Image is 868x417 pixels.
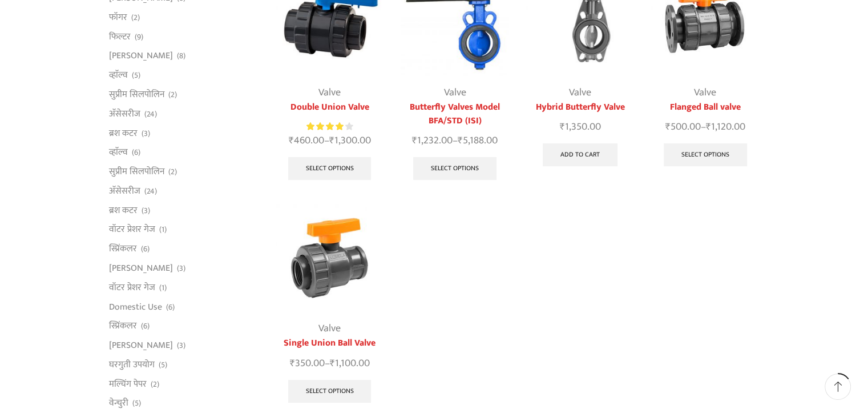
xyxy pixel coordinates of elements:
a: Valve [318,320,341,337]
a: Double Union Valve [276,101,383,114]
span: (9) [135,31,143,43]
a: Select options for “Single Union Ball Valve” [288,380,372,403]
a: Select options for “Butterfly Valves Model BFA/STD (ISI)” [413,157,496,180]
a: सुप्रीम सिलपोलिन [109,162,164,182]
span: (3) [142,205,150,216]
span: (1) [159,224,167,235]
a: Valve [318,84,341,101]
a: [PERSON_NAME] [109,46,173,66]
a: [PERSON_NAME] [109,336,173,355]
bdi: 1,300.00 [329,132,371,149]
span: ₹ [412,132,417,149]
span: (8) [177,50,185,62]
a: फॉगर [109,7,127,27]
span: ₹ [290,355,295,372]
span: (5) [132,398,141,409]
span: (2) [168,166,177,178]
a: व्हाॅल्व [109,66,128,85]
bdi: 460.00 [289,132,324,149]
span: (6) [141,320,150,332]
a: वेन्चुरी [109,394,128,413]
span: Rated out of 5 [306,121,344,133]
span: ₹ [289,132,294,149]
span: (6) [166,302,175,313]
span: (3) [177,340,185,351]
a: सुप्रीम सिलपोलिन [109,85,164,104]
span: ₹ [329,132,334,149]
a: व्हाॅल्व [109,143,128,162]
a: घरगुती उपयोग [109,355,155,374]
span: (1) [159,282,167,294]
span: ₹ [330,355,335,372]
div: Rated 4.00 out of 5 [306,121,353,133]
a: Domestic Use [109,297,162,316]
a: मल्चिंग पेपर [109,374,147,394]
a: अ‍ॅसेसरीज [109,104,140,123]
a: स्प्रिंकलर [109,239,137,259]
span: (6) [132,147,140,158]
span: ₹ [559,118,564,135]
a: Select options for “Double Union Valve” [288,157,372,180]
img: Single Union Ball Valve [276,204,383,312]
span: – [276,133,383,149]
a: Single Union Ball Valve [276,336,383,350]
span: ₹ [665,118,671,135]
a: ब्रश कटर [109,123,138,143]
bdi: 1,100.00 [330,355,370,372]
a: अ‍ॅसेसरीज [109,181,140,201]
bdi: 1,350.00 [559,118,600,135]
a: Valve [569,84,591,101]
a: Select options for “Flanged Ball valve” [664,143,747,166]
span: (2) [151,379,159,390]
a: वॉटर प्रेशर गेज [109,220,155,239]
bdi: 5,188.00 [458,132,498,149]
bdi: 350.00 [290,355,325,372]
span: (3) [177,263,185,274]
span: ₹ [706,118,711,135]
a: Valve [444,84,466,101]
span: – [651,119,759,135]
bdi: 1,232.00 [412,132,453,149]
a: स्प्रिंकलर [109,316,137,336]
a: वॉटर प्रेशर गेज [109,278,155,297]
span: – [401,133,508,149]
span: – [276,356,383,371]
span: (6) [141,243,150,255]
bdi: 500.00 [665,118,701,135]
span: (3) [142,128,150,139]
span: (5) [132,70,140,81]
a: Butterfly Valves Model BFA/STD (ISI) [401,101,508,128]
span: (5) [159,359,167,371]
a: Valve [694,84,716,101]
span: (2) [168,89,177,101]
a: ब्रश कटर [109,201,138,220]
a: [PERSON_NAME] [109,259,173,278]
a: Flanged Ball valve [651,101,759,114]
bdi: 1,120.00 [706,118,745,135]
span: (24) [144,109,157,120]
a: Add to cart: “Hybrid Butterfly Valve” [543,143,617,166]
span: (24) [144,186,157,197]
span: ₹ [458,132,463,149]
a: फिल्टर [109,27,131,46]
a: Hybrid Butterfly Valve [526,101,634,114]
span: (2) [131,12,140,23]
